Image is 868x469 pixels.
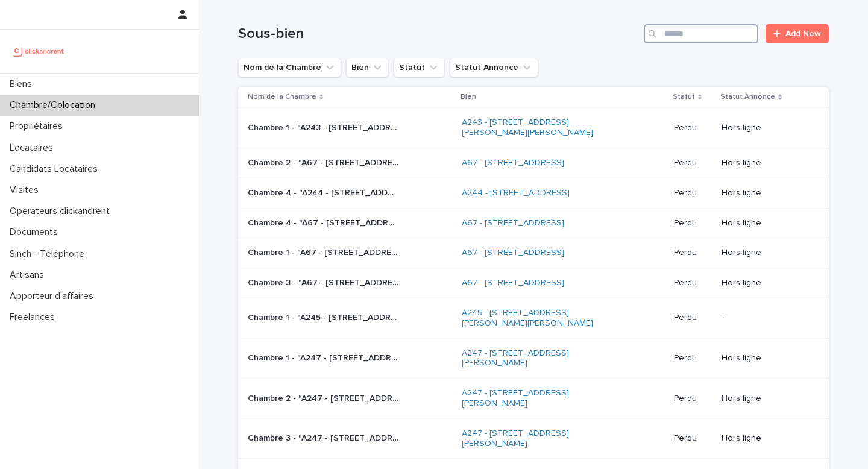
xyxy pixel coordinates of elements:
[674,218,712,228] p: Perdu
[238,379,829,419] tr: Chambre 2 - "A247 - [STREET_ADDRESS][PERSON_NAME]"Chambre 2 - "A247 - [STREET_ADDRESS][PERSON_NAM...
[238,208,829,238] tr: Chambre 4 - "A67 - [STREET_ADDRESS]"Chambre 4 - "A67 - [STREET_ADDRESS]" A67 - [STREET_ADDRESS] P...
[5,312,64,323] p: Freelances
[238,148,829,178] tr: Chambre 2 - "A67 - [STREET_ADDRESS]"Chambre 2 - "A67 - [STREET_ADDRESS]" A67 - [STREET_ADDRESS] P...
[238,58,341,77] button: Nom de la Chambre
[722,248,810,258] p: Hors ligne
[722,394,810,404] p: Hors ligne
[462,218,564,228] a: A67 - [STREET_ADDRESS]
[5,227,68,238] p: Documents
[720,90,775,104] p: Statut Annonce
[722,353,810,364] p: Hors ligne
[5,163,107,175] p: Candidats Locataires
[785,30,821,38] span: Add New
[674,123,712,133] p: Perdu
[462,308,612,329] a: A245 - [STREET_ADDRESS][PERSON_NAME][PERSON_NAME]
[248,310,401,323] p: Chambre 1 - "A245 - 29 rue Louise Aglaé Crette, Vitry-sur-Seine 94400"
[766,24,829,43] a: Add New
[248,186,401,198] p: Chambre 4 - "A244 - 32 rue Moissan, Noisy-le-Sec 93130"
[462,188,570,198] a: A244 - [STREET_ADDRESS]
[722,123,810,133] p: Hors ligne
[722,158,810,168] p: Hors ligne
[238,238,829,268] tr: Chambre 1 - "A67 - [STREET_ADDRESS]"Chambre 1 - "A67 - [STREET_ADDRESS]" A67 - [STREET_ADDRESS] P...
[248,431,401,444] p: Chambre 3 - "A247 - 2 rue Camille Dartois, Créteil 94000"
[238,338,829,379] tr: Chambre 1 - "A247 - [STREET_ADDRESS][PERSON_NAME]"Chambre 1 - "A247 - [STREET_ADDRESS][PERSON_NAM...
[5,78,42,90] p: Biens
[450,58,538,77] button: Statut Annonce
[5,248,94,260] p: Sinch - Téléphone
[238,178,829,208] tr: Chambre 4 - "A244 - [STREET_ADDRESS]"Chambre 4 - "A244 - [STREET_ADDRESS]" A244 - [STREET_ADDRESS...
[248,90,316,104] p: Nom de la Chambre
[248,121,401,133] p: Chambre 1 - "A243 - 32 rue Professeur Joseph Nicolas, Lyon 69008"
[673,90,695,104] p: Statut
[248,216,401,228] p: Chambre 4 - "A67 - 6 impasse de Gournay, Ivry-sur-Seine 94200"
[674,433,712,444] p: Perdu
[238,298,829,338] tr: Chambre 1 - "A245 - [STREET_ADDRESS][PERSON_NAME][PERSON_NAME]"Chambre 1 - "A245 - [STREET_ADDRES...
[674,248,712,258] p: Perdu
[5,206,119,217] p: Operateurs clickandrent
[722,218,810,228] p: Hors ligne
[238,108,829,148] tr: Chambre 1 - "A243 - [STREET_ADDRESS][PERSON_NAME][PERSON_NAME]"Chambre 1 - "A243 - [STREET_ADDRES...
[5,184,48,196] p: Visites
[462,348,612,369] a: A247 - [STREET_ADDRESS][PERSON_NAME]
[10,39,68,63] img: UCB0brd3T0yccxBKYDjQ
[462,118,612,138] a: A243 - [STREET_ADDRESS][PERSON_NAME][PERSON_NAME]
[462,158,564,168] a: A67 - [STREET_ADDRESS]
[346,58,389,77] button: Bien
[722,433,810,444] p: Hors ligne
[248,156,401,168] p: Chambre 2 - "A67 - 6 impasse de Gournay, Ivry-sur-Seine 94200"
[5,291,103,302] p: Apporteur d'affaires
[248,391,401,404] p: Chambre 2 - "A247 - 2 rue Camille Dartois, Créteil 94000"
[248,275,401,288] p: Chambre 3 - "A67 - 6 impasse de Gournay, Ivry-sur-Seine 94200"
[5,269,54,281] p: Artisans
[461,90,476,104] p: Bien
[462,248,564,258] a: A67 - [STREET_ADDRESS]
[5,142,63,154] p: Locataires
[722,278,810,288] p: Hors ligne
[462,278,564,288] a: A67 - [STREET_ADDRESS]
[462,388,612,409] a: A247 - [STREET_ADDRESS][PERSON_NAME]
[644,24,758,43] input: Search
[462,429,612,449] a: A247 - [STREET_ADDRESS][PERSON_NAME]
[238,268,829,298] tr: Chambre 3 - "A67 - [STREET_ADDRESS]"Chambre 3 - "A67 - [STREET_ADDRESS]" A67 - [STREET_ADDRESS] P...
[722,313,810,323] p: -
[5,99,105,111] p: Chambre/Colocation
[248,245,401,258] p: Chambre 1 - "A67 - 6 impasse de Gournay, Ivry-sur-Seine 94200"
[238,418,829,459] tr: Chambre 3 - "A247 - [STREET_ADDRESS][PERSON_NAME]"Chambre 3 - "A247 - [STREET_ADDRESS][PERSON_NAM...
[238,25,639,43] h1: Sous-bien
[248,351,401,364] p: Chambre 1 - "A247 - 2 rue Camille Dartois, Créteil 94000"
[674,278,712,288] p: Perdu
[674,158,712,168] p: Perdu
[674,313,712,323] p: Perdu
[674,188,712,198] p: Perdu
[722,188,810,198] p: Hors ligne
[394,58,445,77] button: Statut
[674,394,712,404] p: Perdu
[674,353,712,364] p: Perdu
[5,121,72,132] p: Propriétaires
